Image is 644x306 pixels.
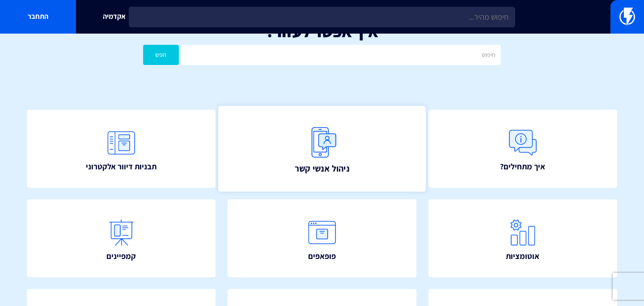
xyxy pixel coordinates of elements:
a: איך מתחילים? [428,110,617,188]
a: פופאפים [228,199,416,277]
button: חפש [143,45,179,65]
input: חיפוש [181,45,501,65]
input: חיפוש מהיר... [129,7,515,27]
span: ניהול אנשי קשר [295,162,349,174]
span: קמפיינים [106,250,136,262]
span: איך מתחילים? [500,161,545,172]
a: ניהול אנשי קשר [218,106,426,191]
a: אוטומציות [428,199,617,277]
h1: איך אפשר לעזור? [13,22,631,40]
span: אוטומציות [506,250,539,262]
span: פופאפים [308,250,336,262]
span: תבניות דיוור אלקטרוני [86,161,157,172]
a: תבניות דיוור אלקטרוני [27,110,216,188]
a: קמפיינים [27,199,216,277]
